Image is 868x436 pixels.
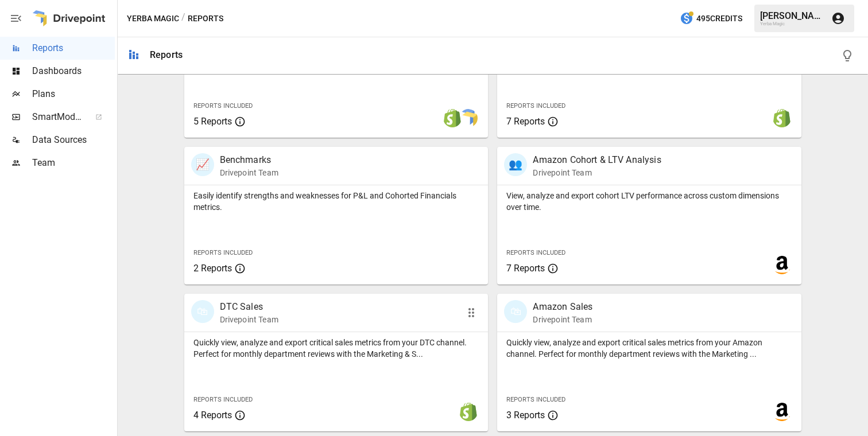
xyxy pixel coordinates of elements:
span: 7 Reports [506,263,545,274]
span: 3 Reports [506,410,545,421]
p: Drivepoint Team [220,167,278,178]
p: Drivepoint Team [533,314,592,325]
span: Reports Included [193,396,253,403]
span: Reports Included [193,249,253,256]
div: Yerba Magic [760,21,824,26]
span: Reports Included [193,102,253,110]
p: Amazon Cohort & LTV Analysis [533,153,661,167]
p: DTC Sales [220,300,278,314]
span: ™ [82,108,90,123]
button: 495Credits [675,8,747,29]
div: 📈 [191,153,214,176]
span: 7 Reports [506,116,545,127]
p: Drivepoint Team [220,314,278,325]
span: Plans [32,87,115,101]
p: Amazon Sales [533,300,592,314]
p: Quickly view, analyze and export critical sales metrics from your DTC channel. Perfect for monthl... [193,337,479,360]
div: 🛍 [504,300,527,323]
div: [PERSON_NAME] [760,10,824,21]
p: Drivepoint Team [533,167,661,178]
img: shopify [773,109,791,127]
img: smart model [459,109,478,127]
span: Reports Included [506,396,565,403]
button: Yerba Magic [127,11,179,26]
span: 2 Reports [193,263,232,274]
span: Reports Included [506,249,565,256]
p: Benchmarks [220,153,278,167]
p: View, analyze and export cohort LTV performance across custom dimensions over time. [506,190,792,213]
span: 495 Credits [696,11,742,26]
div: 🛍 [191,300,214,323]
span: Team [32,156,115,170]
p: Quickly view, analyze and export critical sales metrics from your Amazon channel. Perfect for mon... [506,337,792,360]
div: / [181,11,185,26]
span: SmartModel [32,110,83,124]
span: Reports [32,41,115,55]
span: 5 Reports [193,116,232,127]
span: Dashboards [32,64,115,78]
span: 4 Reports [193,410,232,421]
div: 👥 [504,153,527,176]
span: Reports Included [506,102,565,110]
img: amazon [773,256,791,274]
span: Data Sources [32,133,115,147]
img: shopify [443,109,462,127]
p: Easily identify strengths and weaknesses for P&L and Cohorted Financials metrics. [193,190,479,213]
img: amazon [773,403,791,421]
div: Reports [150,49,183,60]
img: shopify [459,403,478,421]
